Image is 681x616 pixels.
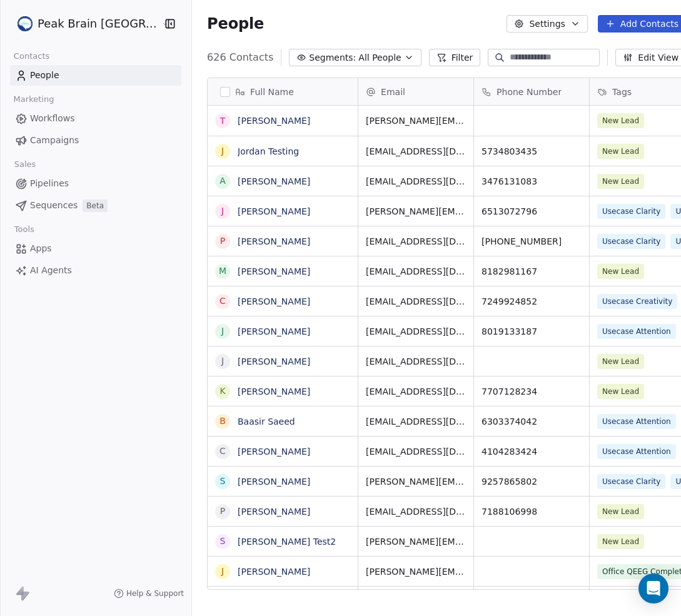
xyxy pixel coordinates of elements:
[10,65,181,86] a: People
[207,14,264,33] span: People
[597,264,644,279] span: New Lead
[18,16,33,31] img: Peak%20Brain%20Logo.png
[83,199,108,212] span: Beta
[126,588,184,598] span: Help & Support
[482,145,582,158] span: 5734803435
[38,16,158,32] span: Peak Brain [GEOGRAPHIC_DATA]
[238,567,310,577] a: [PERSON_NAME]
[114,588,184,598] a: Help & Support
[221,565,224,578] div: J
[219,295,226,308] div: C
[30,264,72,277] span: AI Agents
[366,325,466,338] span: [EMAIL_ADDRESS][DOMAIN_NAME]
[8,90,59,109] span: Marketing
[9,220,39,239] span: Tools
[366,415,466,428] span: [EMAIL_ADDRESS][DOMAIN_NAME]
[219,174,226,188] div: A
[250,86,294,98] span: Full Name
[10,130,181,151] a: Campaigns
[219,445,226,458] div: C
[10,260,181,281] a: AI Agents
[9,155,41,174] span: Sales
[221,204,224,218] div: J
[220,475,226,488] div: S
[238,447,310,457] a: [PERSON_NAME]
[366,445,466,458] span: [EMAIL_ADDRESS][DOMAIN_NAME]
[597,324,676,339] span: Usecase Attention
[366,565,466,578] span: [PERSON_NAME][EMAIL_ADDRESS][DOMAIN_NAME]
[220,235,225,248] div: P
[10,173,181,194] a: Pipelines
[597,144,644,159] span: New Lead
[482,235,582,248] span: [PHONE_NUMBER]
[8,47,55,66] span: Contacts
[238,266,310,276] a: [PERSON_NAME]
[597,174,644,189] span: New Lead
[238,507,310,517] a: [PERSON_NAME]
[366,175,466,188] span: [EMAIL_ADDRESS][DOMAIN_NAME]
[366,265,466,278] span: [EMAIL_ADDRESS][DOMAIN_NAME]
[220,114,226,128] div: T
[238,386,310,396] a: [PERSON_NAME]
[358,78,473,105] div: Email
[381,86,405,98] span: Email
[15,13,151,34] button: Peak Brain [GEOGRAPHIC_DATA]
[597,474,665,489] span: Usecase Clarity
[597,113,644,128] span: New Lead
[238,206,310,216] a: [PERSON_NAME]
[238,417,295,427] a: Baasir Saeed
[238,537,336,547] a: [PERSON_NAME] Test2
[221,144,224,158] div: J
[482,175,582,188] span: 3476131083
[30,112,75,125] span: Workflows
[482,445,582,458] span: 4104283424
[220,385,226,398] div: k
[482,265,582,278] span: 8182981167
[366,475,466,488] span: [PERSON_NAME][EMAIL_ADDRESS][PERSON_NAME][DOMAIN_NAME]
[30,69,59,82] span: People
[497,86,562,98] span: Phone Number
[482,205,582,218] span: 6513072796
[219,265,226,278] div: M
[30,134,79,147] span: Campaigns
[221,325,224,338] div: J
[482,385,582,398] span: 7707128234
[482,295,582,308] span: 7249924852
[30,242,52,255] span: Apps
[366,355,466,368] span: [EMAIL_ADDRESS][DOMAIN_NAME]
[638,573,668,603] div: Open Intercom Messenger
[597,294,677,309] span: Usecase Creativity
[208,78,358,105] div: Full Name
[208,106,358,590] div: grid
[482,475,582,488] span: 9257865802
[474,78,589,105] div: Phone Number
[597,504,644,519] span: New Lead
[238,176,310,186] a: [PERSON_NAME]
[597,534,644,549] span: New Lead
[30,199,78,212] span: Sequences
[30,177,69,190] span: Pipelines
[482,415,582,428] span: 6303374042
[366,205,466,218] span: [PERSON_NAME][EMAIL_ADDRESS][DOMAIN_NAME]
[220,535,226,548] div: S
[366,145,466,158] span: [EMAIL_ADDRESS][DOMAIN_NAME]
[597,204,665,219] span: Usecase Clarity
[238,296,310,306] a: [PERSON_NAME]
[597,354,644,369] span: New Lead
[507,15,587,33] button: Settings
[366,235,466,248] span: [EMAIL_ADDRESS][DOMAIN_NAME]
[10,238,181,259] a: Apps
[219,415,226,428] div: B
[238,356,310,366] a: [PERSON_NAME]
[238,116,310,126] a: [PERSON_NAME]
[597,444,676,459] span: Usecase Attention
[366,295,466,308] span: [EMAIL_ADDRESS][DOMAIN_NAME]
[597,234,665,249] span: Usecase Clarity
[358,51,401,64] span: All People
[366,535,466,548] span: [PERSON_NAME][EMAIL_ADDRESS][PERSON_NAME][DOMAIN_NAME]
[238,236,310,246] a: [PERSON_NAME]
[366,505,466,518] span: [EMAIL_ADDRESS][DOMAIN_NAME]
[482,325,582,338] span: 8019133187
[238,146,299,156] a: Jordan Testing
[221,355,224,368] div: J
